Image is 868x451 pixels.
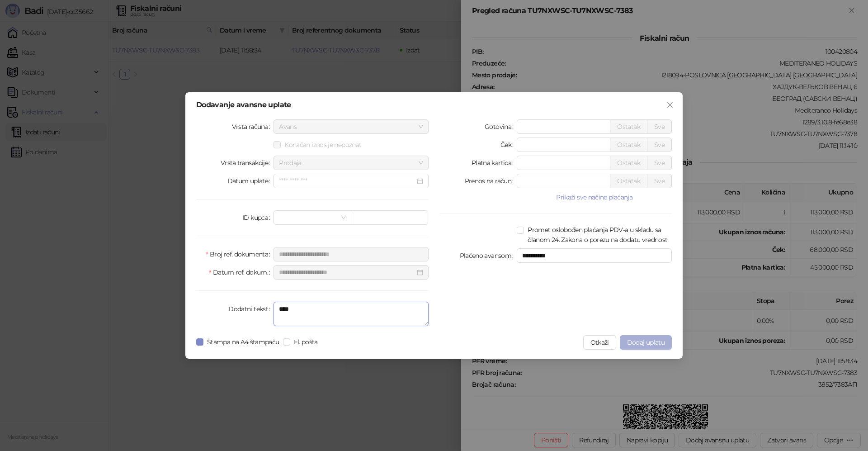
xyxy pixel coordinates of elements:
label: Ček [500,138,517,152]
button: Ostatak [610,156,647,170]
span: Dodaj uplatu [627,338,665,347]
span: Promet oslobođen plaćanja PDV-a u skladu sa članom 24. Zakona o porezu na dodatu vrednost [524,225,672,245]
label: Prenos na račun [465,174,517,188]
button: Close [663,98,677,112]
textarea: Dodatni tekst [274,302,429,326]
input: Datum uplate [279,176,415,186]
button: Sve [647,156,672,170]
span: Prodaja [279,156,423,170]
button: Otkaži [583,335,616,350]
button: Prikaži sve načine plaćanja [517,192,672,203]
label: Datum uplate [227,174,274,188]
input: Broj ref. dokumenta [274,247,429,261]
div: Dodavanje avansne uplate [196,101,672,109]
label: Vrsta transakcije [221,156,274,170]
label: Plaćeno avansom [460,248,517,263]
span: close [666,101,674,109]
span: Zatvori [663,101,677,109]
span: Avans [279,120,423,133]
label: Datum ref. dokum. [209,265,274,280]
button: Ostatak [610,138,647,152]
button: Sve [647,138,672,152]
span: Konačan iznos je nepoznat [281,140,365,150]
label: Broj ref. dokumenta [206,247,274,261]
input: Datum ref. dokum. [279,267,415,277]
label: Platna kartica [472,156,517,170]
button: Ostatak [610,119,647,134]
button: Sve [647,119,672,134]
button: Ostatak [610,174,647,188]
label: ID kupca [242,210,274,225]
label: Gotovina [485,119,517,134]
button: Sve [647,174,672,188]
span: El. pošta [290,337,321,347]
button: Dodaj uplatu [620,335,672,350]
span: Štampa na A4 štampaču [203,337,283,347]
label: Dodatni tekst [228,302,274,316]
label: Vrsta računa [232,119,274,134]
